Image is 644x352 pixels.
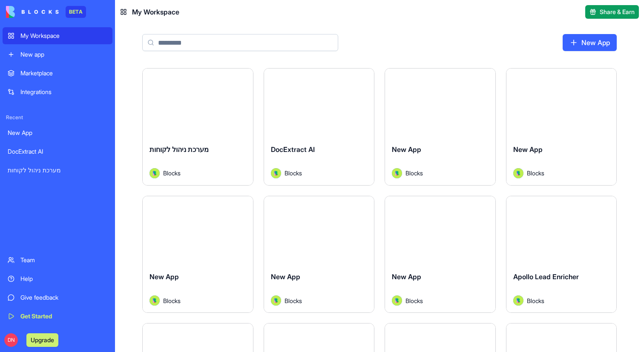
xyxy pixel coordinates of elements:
img: logo [6,6,59,18]
img: Avatar [149,295,160,306]
a: New App [3,124,112,141]
a: Get Started [3,308,112,325]
span: Blocks [527,169,544,177]
a: Upgrade [26,335,58,344]
a: מערכת ניהול לקוחות [3,162,112,179]
span: Recent [3,114,112,121]
img: Avatar [513,168,523,178]
div: Team [20,256,107,264]
a: New AppAvatarBlocks [385,68,496,186]
a: Apollo Lead EnricherAvatarBlocks [506,196,617,313]
img: Avatar [271,295,281,306]
span: מערכת ניהול לקוחות [149,145,209,154]
span: Blocks [163,169,181,177]
button: Share & Earn [585,5,639,19]
img: Avatar [271,168,281,178]
a: New App [563,34,617,51]
a: מערכת ניהול לקוחותAvatarBlocks [142,68,253,186]
div: New app [20,50,107,59]
div: New App [8,129,107,137]
div: Help [20,275,107,283]
a: New AppAvatarBlocks [385,196,496,313]
div: Get Started [20,312,107,321]
span: Blocks [285,169,302,177]
a: BETA [6,6,86,18]
span: DN [4,333,18,347]
span: New App [513,145,543,154]
a: Give feedback [3,289,112,306]
a: DocExtract AIAvatarBlocks [264,68,375,186]
div: Give feedback [20,293,107,302]
a: Marketplace [3,65,112,82]
span: Blocks [405,169,423,177]
span: Blocks [527,296,544,305]
a: My Workspace [3,27,112,44]
a: Integrations [3,83,112,100]
span: New App [392,272,421,281]
span: My Workspace [132,7,179,17]
div: BETA [66,6,86,18]
img: Avatar [392,168,402,178]
span: Blocks [163,296,181,305]
a: New AppAvatarBlocks [142,196,253,313]
div: Integrations [20,88,107,96]
a: Help [3,270,112,287]
a: New AppAvatarBlocks [506,68,617,186]
button: Upgrade [26,333,58,347]
div: מערכת ניהול לקוחות [8,166,107,175]
a: DocExtract AI [3,143,112,160]
div: My Workspace [20,31,107,40]
span: New App [392,145,421,154]
img: Avatar [513,295,523,306]
span: New App [271,272,300,281]
a: New app [3,46,112,63]
img: Avatar [149,168,160,178]
span: Apollo Lead Enricher [513,272,579,281]
span: Blocks [405,296,423,305]
span: New App [149,272,179,281]
div: Marketplace [20,69,107,77]
span: Share & Earn [600,8,635,16]
div: DocExtract AI [8,147,107,156]
span: Blocks [285,296,302,305]
span: DocExtract AI [271,145,315,154]
img: Avatar [392,295,402,306]
a: Team [3,252,112,269]
a: New AppAvatarBlocks [264,196,375,313]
